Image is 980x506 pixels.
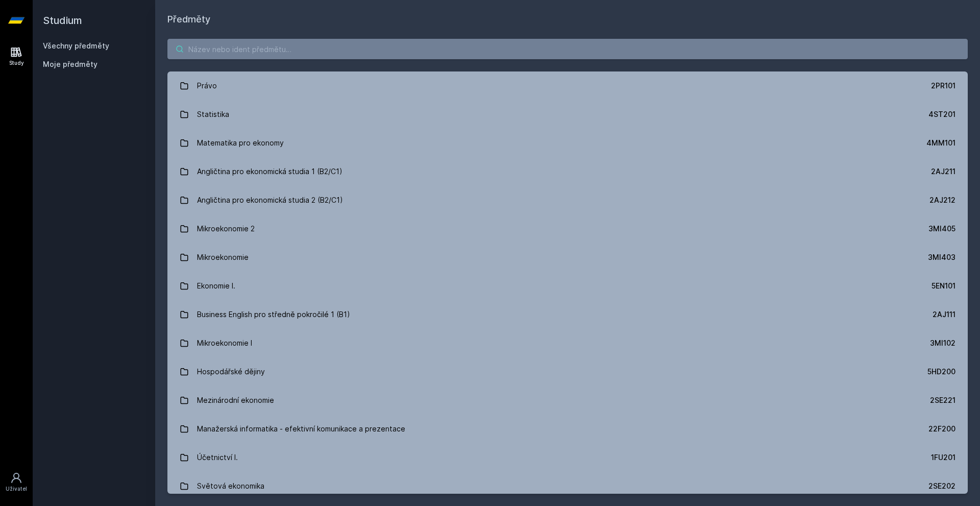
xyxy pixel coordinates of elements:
a: Účetnictví I. 1FU201 [167,443,968,472]
a: Ekonomie I. 5EN101 [167,272,968,300]
div: Statistika [197,104,229,125]
a: Business English pro středně pokročilé 1 (B1) 2AJ111 [167,300,968,329]
span: Moje předměty [43,59,97,69]
div: 4MM101 [926,138,955,148]
div: Study [9,59,24,67]
div: 4ST201 [928,109,955,119]
a: Statistika 4ST201 [167,100,968,129]
div: Ekonomie I. [197,276,235,296]
div: 3MI405 [928,224,955,234]
a: Světová ekonomika 2SE202 [167,472,968,500]
h1: Předměty [167,12,968,27]
div: 3MI403 [928,252,955,262]
a: Mikroekonomie I 3MI102 [167,329,968,357]
div: 3MI102 [930,338,955,348]
div: 1FU201 [931,452,955,463]
div: Mikroekonomie [197,247,249,268]
div: Business English pro středně pokročilé 1 (B1) [197,304,350,325]
div: 2AJ212 [929,195,955,205]
a: Study [2,41,31,72]
a: Angličtina pro ekonomická studia 2 (B2/C1) 2AJ212 [167,186,968,214]
div: 5HD200 [927,367,955,377]
div: Mikroekonomie I [197,333,252,353]
div: Mezinárodní ekonomie [197,390,274,411]
div: 2AJ111 [933,309,955,320]
a: Uživatel [2,467,31,498]
div: 22F200 [928,424,955,434]
div: 2AJ211 [931,166,955,177]
a: Angličtina pro ekonomická studia 1 (B2/C1) 2AJ211 [167,157,968,186]
div: Manažerská informatika - efektivní komunikace a prezentace [197,419,405,439]
div: Právo [197,76,217,96]
div: 2SE221 [930,395,955,405]
a: Mezinárodní ekonomie 2SE221 [167,386,968,415]
div: 5EN101 [932,281,955,291]
div: Hospodářské dějiny [197,362,265,382]
div: Světová ekonomika [197,476,264,496]
div: Uživatel [6,485,27,493]
div: Matematika pro ekonomy [197,133,284,153]
div: 2PR101 [931,81,955,91]
a: Hospodářské dějiny 5HD200 [167,357,968,386]
div: Mikroekonomie 2 [197,219,255,239]
div: Účetnictví I. [197,447,238,468]
div: Angličtina pro ekonomická studia 2 (B2/C1) [197,190,343,210]
div: Angličtina pro ekonomická studia 1 (B2/C1) [197,161,342,182]
a: Všechny předměty [43,41,109,50]
a: Právo 2PR101 [167,71,968,100]
a: Manažerská informatika - efektivní komunikace a prezentace 22F200 [167,415,968,443]
a: Matematika pro ekonomy 4MM101 [167,129,968,157]
input: Název nebo ident předmětu… [167,39,968,59]
a: Mikroekonomie 3MI403 [167,243,968,272]
a: Mikroekonomie 2 3MI405 [167,214,968,243]
div: 2SE202 [928,481,955,491]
